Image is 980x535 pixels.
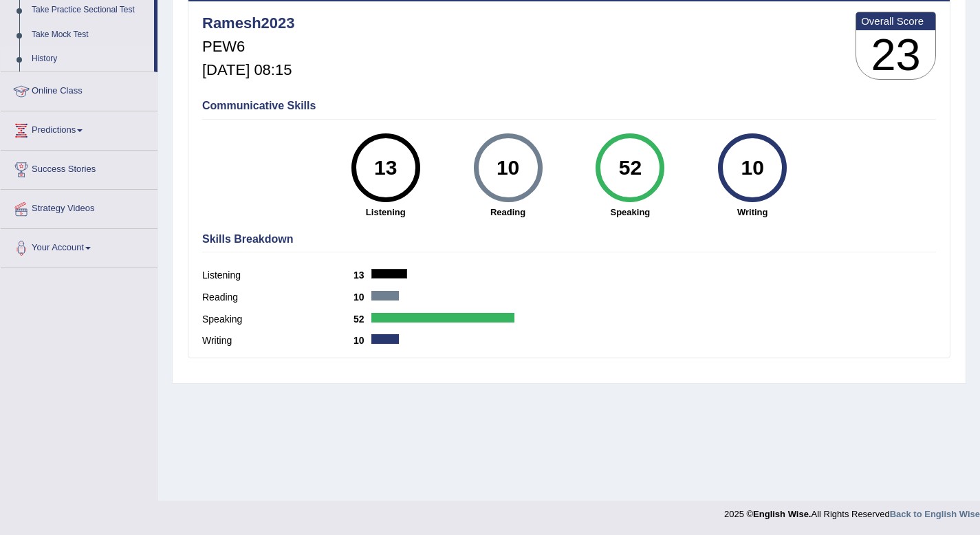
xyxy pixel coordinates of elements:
h3: 23 [856,30,935,80]
label: Writing [202,334,353,348]
div: 52 [605,139,655,197]
h4: Ramesh2023 [202,15,295,32]
h5: [DATE] 08:15 [202,62,295,78]
b: 10 [353,335,371,346]
a: Back to English Wise [890,509,980,519]
div: 10 [483,139,533,197]
b: 10 [353,292,371,303]
div: 2025 © All Rights Reserved [724,501,980,521]
strong: Reading [454,206,563,219]
strong: Writing [698,206,807,219]
h4: Skills Breakdown [202,233,936,245]
label: Reading [202,290,353,305]
div: 10 [728,139,778,197]
b: 52 [353,314,371,325]
h4: Communicative Skills [202,100,936,112]
a: Success Stories [1,151,157,185]
label: Speaking [202,312,353,327]
strong: Listening [331,206,440,219]
a: History [25,47,154,72]
strong: English Wise. [753,509,811,519]
label: Listening [202,268,353,283]
b: 13 [353,270,371,281]
a: Your Account [1,229,157,263]
a: Take Mock Test [25,23,154,47]
h5: PEW6 [202,39,295,55]
a: Strategy Videos [1,190,157,224]
b: Overall Score [861,15,930,27]
div: 13 [360,139,411,197]
a: Online Class [1,72,157,107]
strong: Speaking [576,206,684,219]
a: Predictions [1,111,157,146]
